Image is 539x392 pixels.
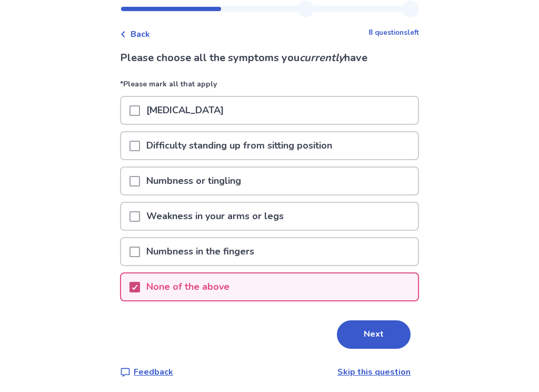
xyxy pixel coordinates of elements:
p: Feedback [134,366,173,378]
p: Weakness in your arms or legs [140,203,290,230]
button: Next [337,320,411,349]
p: 8 questions left [368,28,419,38]
a: Skip this question [337,366,411,378]
span: Back [131,28,150,41]
p: None of the above [140,273,236,300]
p: Please choose all the symptoms you have [120,50,419,66]
p: [MEDICAL_DATA] [140,97,230,124]
p: Numbness or tingling [140,168,247,194]
p: Numbness in the fingers [140,238,261,265]
a: Feedback [120,366,173,378]
p: *Please mark all that apply [120,79,419,96]
i: currently [300,51,344,65]
p: Difficulty standing up from sitting position [140,132,338,159]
